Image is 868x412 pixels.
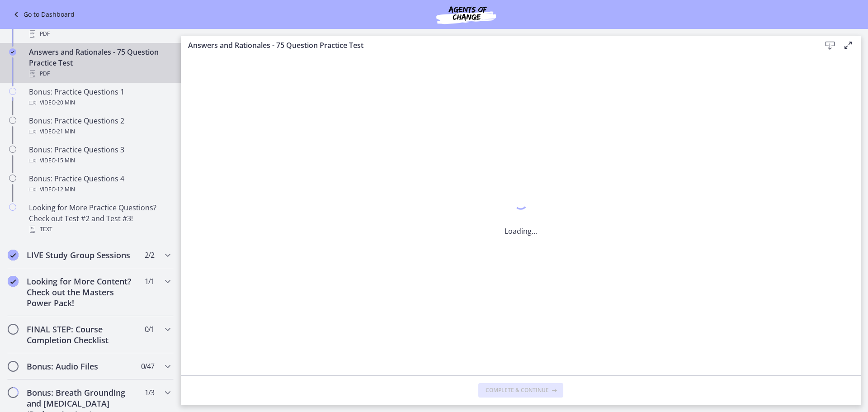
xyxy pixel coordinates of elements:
span: 2 / 2 [145,250,154,260]
span: · 21 min [56,126,75,137]
div: Bonus: Practice Questions 1 [29,86,170,108]
span: Complete & continue [486,387,549,394]
span: 1 / 1 [145,276,154,287]
i: Completed [8,250,19,260]
div: PDF [29,68,170,79]
div: 1 [505,194,537,215]
div: Text [29,224,170,235]
div: Video [29,97,170,108]
h2: LIVE Study Group Sessions [27,250,137,260]
div: Video [29,184,170,195]
span: · 15 min [56,155,75,166]
i: Completed [8,276,19,287]
a: Go to Dashboard [11,9,75,20]
div: Bonus: Practice Questions 4 [29,173,170,195]
img: Agents of Change Social Work Test Prep [412,4,520,25]
div: Looking for More Practice Questions? Check out Test #2 and Test #3! [29,202,170,235]
span: 0 / 47 [141,361,154,372]
h2: FINAL STEP: Course Completion Checklist [27,324,137,346]
div: Video [29,155,170,166]
span: · 12 min [56,184,75,195]
h2: Bonus: Audio Files [27,361,137,372]
button: Complete & continue [478,383,563,398]
h2: Looking for More Content? Check out the Masters Power Pack! [27,276,137,308]
p: Loading... [505,226,537,237]
span: 0 / 1 [145,324,154,335]
div: PDF [29,28,170,39]
i: Completed [9,48,16,56]
div: Answers and Rationales - 75 Question Practice Test [29,47,170,79]
div: Bonus: Practice Questions 2 [29,115,170,137]
span: · 20 min [56,97,75,108]
span: 1 / 3 [145,387,154,398]
h3: Answers and Rationales - 75 Question Practice Test [188,40,807,51]
div: Bonus: Practice Questions 3 [29,144,170,166]
div: Video [29,126,170,137]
